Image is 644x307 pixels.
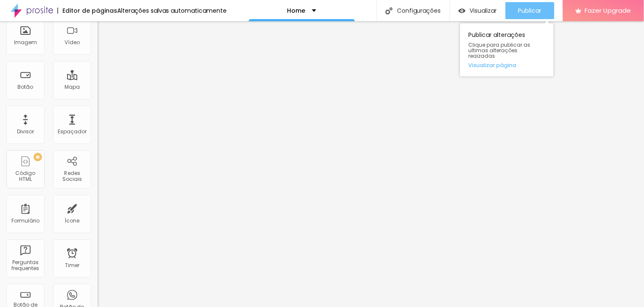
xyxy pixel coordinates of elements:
[469,42,545,59] span: Clique para publicar as ultimas alterações reaizadas
[585,7,631,14] span: Fazer Upgrade
[450,2,506,19] button: Visualizar
[58,129,87,135] div: Espaçador
[65,84,80,90] div: Mapa
[55,170,89,183] div: Redes Sociais
[14,39,37,45] div: Imagem
[57,8,117,14] div: Editor de páginas
[65,218,80,224] div: Ícone
[11,218,39,224] div: Formulário
[65,39,80,45] div: Vídeo
[518,7,542,14] span: Publicar
[98,21,644,307] iframe: Editor
[470,7,497,14] span: Visualizar
[65,262,79,268] div: Timer
[8,259,42,272] div: Perguntas frequentes
[8,170,42,183] div: Código HTML
[117,8,227,14] div: Alterações salvas automaticamente
[469,62,545,68] a: Visualizar página
[17,129,34,135] div: Divisor
[18,84,34,90] div: Botão
[287,8,306,14] p: Home
[385,7,393,14] img: Icone
[506,2,554,19] button: Publicar
[458,7,466,14] img: view-1.svg
[460,23,554,76] div: Publicar alterações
